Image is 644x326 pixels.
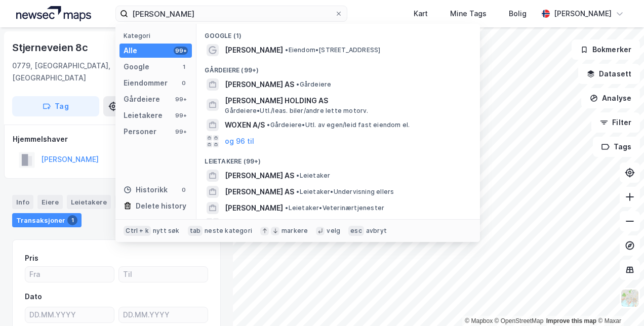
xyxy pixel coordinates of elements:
[196,24,480,42] div: Google (1)
[16,6,91,21] img: logo.a4113a55bc3d86da70a041830d287a7e.svg
[572,39,640,60] button: Bokmerker
[124,77,168,89] div: Eiendommer
[205,227,252,235] div: neste kategori
[124,126,156,138] div: Personer
[180,186,188,194] div: 0
[124,226,151,236] div: Ctrl + k
[124,32,192,39] div: Kategori
[327,227,340,235] div: velg
[174,128,188,136] div: 99+
[124,45,137,57] div: Alle
[225,202,283,214] span: [PERSON_NAME]
[296,188,394,196] span: Leietaker • Undervisning ellers
[124,61,149,73] div: Google
[174,95,188,103] div: 99+
[285,204,384,212] span: Leietaker • Veterinærtjenester
[285,46,380,54] span: Eiendom • [STREET_ADDRESS]
[25,291,42,303] div: Dato
[593,137,640,157] button: Tags
[188,226,203,236] div: tab
[225,135,254,147] button: og 96 til
[450,8,487,20] div: Mine Tags
[115,195,153,209] div: Datasett
[153,227,180,235] div: nytt søk
[119,267,208,282] input: Til
[593,277,644,326] iframe: Chat Widget
[414,8,428,20] div: Kart
[267,121,270,129] span: •
[225,107,368,115] span: Gårdeiere • Utl./leas. biler/andre lette motorv.
[124,109,163,121] div: Leietakere
[196,149,480,168] div: Leietakere (99+)
[285,204,288,212] span: •
[225,218,254,230] button: og 96 til
[25,252,38,264] div: Pris
[128,6,334,21] input: Søk på adresse, matrikkel, gårdeiere, leietakere eller personer
[465,317,493,324] a: Mapbox
[119,307,208,322] input: DD.MM.YYYY
[25,267,114,282] input: Fra
[591,112,640,133] button: Filter
[180,63,188,71] div: 1
[37,195,63,209] div: Eiere
[67,215,77,225] div: 1
[225,170,294,182] span: [PERSON_NAME] AS
[25,307,114,322] input: DD.MM.YYYY
[12,96,99,116] button: Tag
[225,44,283,56] span: [PERSON_NAME]
[366,227,387,235] div: avbryt
[554,8,612,20] div: [PERSON_NAME]
[124,93,160,105] div: Gårdeiere
[174,111,188,119] div: 99+
[174,47,188,55] div: 99+
[281,227,308,235] div: markere
[296,172,330,180] span: Leietaker
[180,79,188,87] div: 0
[495,317,544,324] a: OpenStreetMap
[578,64,640,84] button: Datasett
[296,80,331,89] span: Gårdeiere
[13,133,220,145] div: Hjemmelshaver
[196,58,480,76] div: Gårdeiere (99+)
[348,226,364,236] div: esc
[12,195,33,209] div: Info
[296,172,299,179] span: •
[296,188,299,195] span: •
[136,200,186,212] div: Delete history
[225,78,294,91] span: [PERSON_NAME] AS
[225,186,294,198] span: [PERSON_NAME] AS
[267,121,410,129] span: Gårdeiere • Utl. av egen/leid fast eiendom el.
[225,119,265,131] span: WOXEN A/S
[67,195,111,209] div: Leietakere
[12,213,82,227] div: Transaksjoner
[593,277,644,326] div: Kontrollprogram for chat
[509,8,527,20] div: Bolig
[12,60,141,84] div: 0779, [GEOGRAPHIC_DATA], [GEOGRAPHIC_DATA]
[581,88,640,108] button: Analyse
[546,317,596,324] a: Improve this map
[285,46,288,54] span: •
[225,95,468,107] span: [PERSON_NAME] HOLDING AS
[12,39,90,56] div: Stjerneveien 8c
[296,80,299,88] span: •
[124,184,168,196] div: Historikk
